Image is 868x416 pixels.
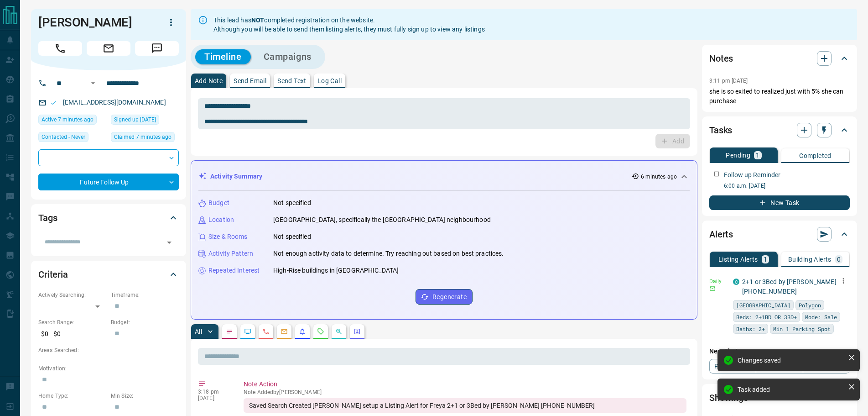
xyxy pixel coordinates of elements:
[244,328,251,335] svg: Lead Browsing Activity
[251,16,264,24] strong: NOT
[38,392,106,400] p: Home Type:
[709,359,756,374] a: Property
[281,328,288,335] svg: Emails
[38,267,68,282] h2: Criteria
[195,78,223,84] p: Add Note
[208,198,229,208] p: Budget
[709,87,850,106] p: she is so exited to realized just with 5% she can purchase
[38,41,82,56] span: Call
[709,347,850,356] p: New Alert:
[195,328,202,335] p: All
[273,215,491,225] p: [GEOGRAPHIC_DATA], specifically the [GEOGRAPHIC_DATA] neighbourhood
[273,266,399,275] p: High-Rise buildings in [GEOGRAPHIC_DATA]
[208,249,253,258] p: Activity Pattern
[244,389,686,395] p: Note Added by [PERSON_NAME]
[38,326,106,342] p: $0 - $0
[111,291,179,299] p: Timeframe:
[709,223,850,245] div: Alerts
[724,182,850,190] p: 6:00 a.m. [DATE]
[135,41,179,56] span: Message
[799,153,832,159] p: Completed
[764,256,767,263] p: 1
[114,132,172,142] span: Claimed 7 minutes ago
[317,328,324,335] svg: Requests
[736,324,765,333] span: Baths: 2+
[299,328,306,335] svg: Listing Alerts
[198,395,230,401] p: [DATE]
[738,386,844,393] div: Task added
[38,318,106,326] p: Search Range:
[273,198,311,208] p: Not specified
[255,49,321,64] button: Campaigns
[709,390,748,405] h2: Showings
[262,328,270,335] svg: Calls
[709,78,748,84] p: 3:11 pm [DATE]
[709,285,716,292] svg: Email
[87,41,130,56] span: Email
[38,263,179,285] div: Criteria
[742,278,837,295] a: 2+1 or 3Bed by [PERSON_NAME] [PHONE_NUMBER]
[277,78,307,84] p: Send Text
[63,99,166,106] a: [EMAIL_ADDRESS][DOMAIN_NAME]
[208,232,248,242] p: Size & Rooms
[42,115,94,124] span: Active 7 minutes ago
[726,152,750,158] p: Pending
[50,100,57,106] svg: Email Valid
[709,277,728,285] p: Daily
[805,312,837,321] span: Mode: Sale
[733,279,739,285] div: condos.ca
[724,170,780,180] p: Follow up Reminder
[213,12,485,37] div: This lead has completed registration on the website. Although you will be able to send them listi...
[736,312,797,321] span: Beds: 2+1BD OR 3BD+
[38,364,179,373] p: Motivation:
[38,115,106,127] div: Wed Aug 13 2025
[756,152,759,158] p: 1
[788,256,832,263] p: Building Alerts
[208,266,260,275] p: Repeated Interest
[38,174,179,190] div: Future Follow Up
[38,346,179,354] p: Areas Searched:
[736,300,790,310] span: [GEOGRAPHIC_DATA]
[353,328,361,335] svg: Agent Actions
[718,256,758,263] p: Listing Alerts
[738,357,844,364] div: Changes saved
[111,132,179,145] div: Wed Aug 13 2025
[38,207,179,229] div: Tags
[416,289,473,305] button: Regenerate
[163,236,176,249] button: Open
[709,387,850,409] div: Showings
[88,78,99,89] button: Open
[709,195,850,210] button: New Task
[641,173,677,181] p: 6 minutes ago
[709,47,850,69] div: Notes
[208,215,234,225] p: Location
[42,132,85,142] span: Contacted - Never
[709,227,733,242] h2: Alerts
[773,324,831,333] span: Min 1 Parking Spot
[111,115,179,127] div: Sun Sep 12 2021
[111,318,179,326] p: Budget:
[244,379,686,389] p: Note Action
[273,232,311,242] p: Not specified
[709,123,732,137] h2: Tasks
[38,15,150,30] h1: [PERSON_NAME]
[837,256,841,263] p: 0
[317,78,342,84] p: Log Call
[38,291,106,299] p: Actively Searching:
[38,211,57,225] h2: Tags
[111,392,179,400] p: Min Size:
[709,119,850,141] div: Tasks
[198,168,690,185] div: Activity Summary6 minutes ago
[335,328,343,335] svg: Opportunities
[226,328,233,335] svg: Notes
[244,398,686,413] div: Saved Search Created [PERSON_NAME] setup a Listing Alert for Freya 2+1 or 3Bed by [PERSON_NAME] [...
[195,49,251,64] button: Timeline
[198,389,230,395] p: 3:18 pm
[234,78,266,84] p: Send Email
[210,172,262,181] p: Activity Summary
[114,115,156,124] span: Signed up [DATE]
[273,249,504,258] p: Not enough activity data to determine. Try reaching out based on best practices.
[709,51,733,66] h2: Notes
[799,300,821,310] span: Polygon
